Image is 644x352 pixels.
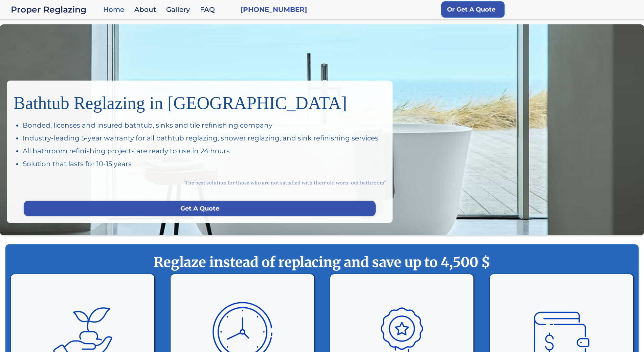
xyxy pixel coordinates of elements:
div: "The best solution for those who are not satisfied with their old worn-out bathroom" [14,172,386,194]
a: Home [100,2,131,17]
strong: Reglaze instead of replacing and save up to 4,500 $ [19,254,625,271]
div: Proper Reglazing [11,5,100,14]
a: Or Get A Quote [441,1,505,18]
h1: Bathtub Reglazing in [GEOGRAPHIC_DATA] [14,87,386,114]
a: About [131,2,163,17]
a: [PHONE_NUMBER] [241,5,307,14]
div: Industry-leading 5-year warranty for all bathtub reglazing, shower reglazing, and sink refinishin... [23,133,386,143]
a: FAQ [197,2,222,17]
div: Solution that lasts for 10-15 years [23,159,386,169]
a: Gallery [163,2,197,17]
a: home [11,5,100,14]
div: Bonded, licenses and insured bathtub, sinks and tile refinishing company [23,120,386,130]
a: Get A Quote [24,201,376,216]
div: All bathroom refinishing projects are ready to use in 24 hours [23,146,386,156]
